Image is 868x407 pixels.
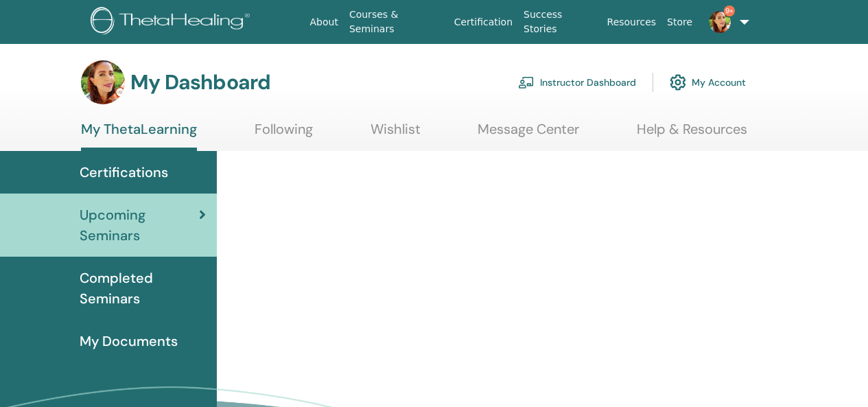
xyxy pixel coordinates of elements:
img: chalkboard-teacher.svg [518,76,535,89]
a: Success Stories [518,2,601,42]
img: logo.png [91,7,255,38]
span: Upcoming Seminars [80,205,199,246]
a: My Account [670,67,746,97]
span: Certifications [80,162,168,183]
span: Completed Seminars [80,268,206,309]
span: My Documents [80,331,178,351]
a: About [305,10,344,35]
a: Courses & Seminars [344,2,449,42]
a: Resources [602,10,662,35]
h3: My Dashboard [130,70,270,95]
a: Certification [449,10,518,35]
a: Wishlist [371,121,421,148]
a: Store [661,10,698,35]
a: Following [255,121,313,148]
a: Message Center [478,121,579,148]
a: My ThetaLearning [81,121,197,151]
a: Help & Resources [637,121,747,148]
img: default.jpg [81,60,125,104]
span: 9+ [724,5,735,16]
img: default.jpg [709,11,731,33]
img: cog.svg [670,71,686,94]
a: Instructor Dashboard [518,67,636,97]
